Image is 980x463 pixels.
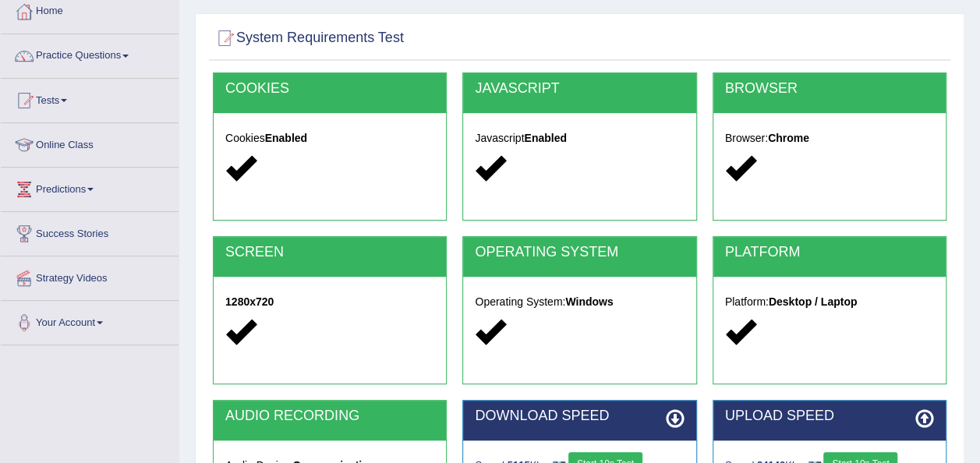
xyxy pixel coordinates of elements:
h2: UPLOAD SPEED [725,408,934,424]
h5: Operating System: [475,296,684,308]
h2: PLATFORM [725,245,934,260]
a: Online Class [1,123,179,162]
strong: Windows [565,295,613,308]
strong: Desktop / Laptop [769,295,858,308]
h2: SCREEN [225,245,434,260]
a: Strategy Videos [1,256,179,295]
h2: BROWSER [725,81,934,97]
strong: 1280x720 [225,295,274,308]
strong: Enabled [524,132,566,144]
a: Tests [1,79,179,118]
h2: JAVASCRIPT [475,81,684,97]
strong: Enabled [265,132,307,144]
strong: Chrome [768,132,809,144]
a: Your Account [1,301,179,340]
h5: Platform: [725,296,934,308]
h5: Javascript [475,133,684,144]
a: Predictions [1,168,179,207]
h5: Browser: [725,133,934,144]
h2: System Requirements Test [213,27,404,50]
h2: DOWNLOAD SPEED [475,408,684,424]
a: Success Stories [1,212,179,251]
a: Practice Questions [1,34,179,73]
h2: COOKIES [225,81,434,97]
h5: Cookies [225,133,434,144]
h2: OPERATING SYSTEM [475,245,684,260]
h2: AUDIO RECORDING [225,408,434,424]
